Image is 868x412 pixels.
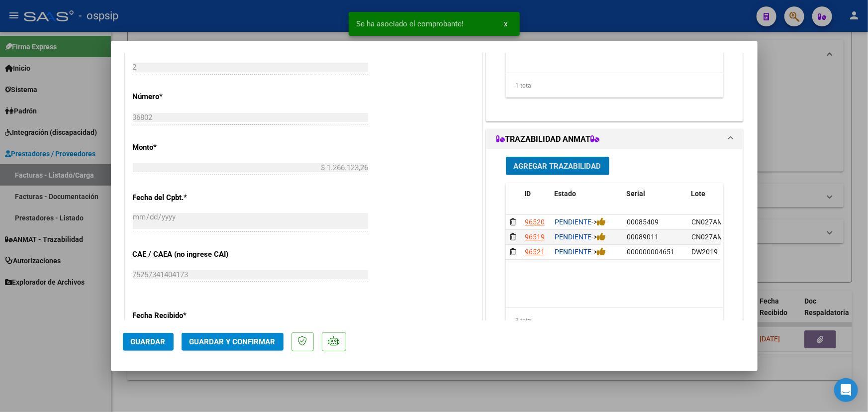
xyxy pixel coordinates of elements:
span: Guardar y Confirmar [190,337,276,346]
mat-expansion-panel-header: TRAZABILIDAD ANMAT [486,129,743,149]
p: Fecha Recibido [133,310,235,321]
span: PENDIENTE [555,218,591,226]
span: x [504,19,508,28]
span: DW2019 [691,248,718,256]
datatable-header-cell: Serial [623,183,687,216]
span: CN027AM [691,233,723,241]
p: Monto [133,142,235,153]
p: CAE / CAEA (no ingrese CAI) [133,249,235,260]
datatable-header-cell: Estado [551,183,623,216]
div: 96519 [525,231,545,243]
span: CN027AM [691,218,723,226]
span: PENDIENTE [555,248,591,256]
button: Guardar y Confirmar [182,333,284,351]
div: 96520 [525,216,545,228]
div: 96521 [525,246,545,258]
span: Serial [627,190,646,198]
span: Estado [555,190,577,198]
div: 3 total [506,308,724,333]
span: Se ha asociado el comprobante! [357,19,464,29]
button: x [496,15,516,33]
span: -> [591,248,606,256]
span: Guardar [131,337,166,346]
datatable-header-cell: Lote [687,183,730,216]
span: PENDIENTE [555,233,591,241]
datatable-header-cell: ID [521,183,551,216]
span: 00089011 [627,233,659,241]
div: Open Intercom Messenger [834,378,858,402]
span: ID [525,190,531,198]
span: Agregar Trazabilidad [514,162,601,171]
p: Número [133,91,235,103]
span: -> [591,233,606,241]
div: 1 total [506,73,724,98]
span: 000000004651 [627,248,675,256]
div: TRAZABILIDAD ANMAT [486,149,743,356]
span: -> [591,218,606,226]
p: Fecha del Cpbt. [133,192,235,204]
h1: TRAZABILIDAD ANMAT [496,133,600,145]
button: Agregar Trazabilidad [506,157,609,175]
button: Guardar [123,333,174,351]
span: Lote [691,190,706,198]
span: 00085409 [627,218,659,226]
